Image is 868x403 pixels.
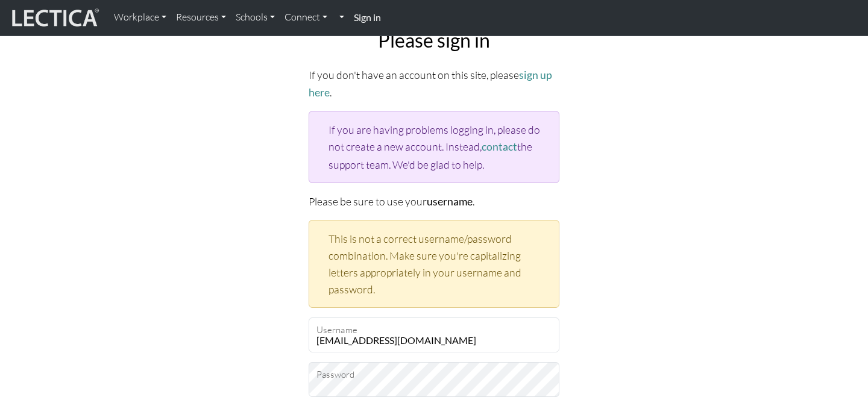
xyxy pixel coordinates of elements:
[109,5,171,30] a: Workplace
[309,220,559,308] div: This is not a correct username/password combination. Make sure you're capitalizing letters approp...
[427,195,473,208] strong: username
[231,5,280,30] a: Schools
[349,5,386,31] a: Sign in
[280,5,332,30] a: Connect
[309,193,559,210] p: Please be sure to use your .
[309,317,559,352] input: Username
[309,29,559,52] h2: Please sign in
[482,140,517,153] a: contact
[309,66,559,101] p: If you don't have an account on this site, please .
[309,111,559,183] div: If you are having problems logging in, please do not create a new account. Instead, the support t...
[9,7,99,30] img: lecticalive
[354,11,381,23] strong: Sign in
[171,5,231,30] a: Resources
